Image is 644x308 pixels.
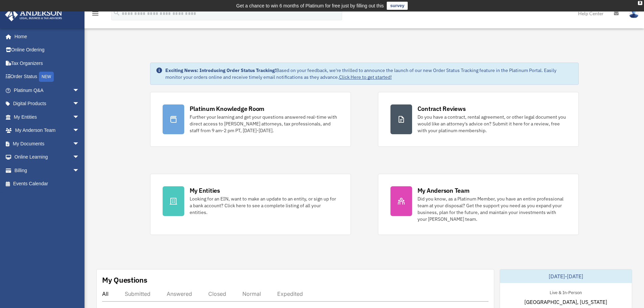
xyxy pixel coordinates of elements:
[73,97,86,111] span: arrow_drop_down
[91,9,99,18] i: menu
[190,104,265,113] div: Platinum Knowledge Room
[418,186,470,195] div: My Anderson Team
[5,137,90,150] a: My Documentsarrow_drop_down
[5,43,90,57] a: Online Ordering
[73,124,86,138] span: arrow_drop_down
[165,67,276,73] strong: Exciting News: Introducing Order Status Tracking!
[167,290,192,297] div: Answered
[236,2,384,10] div: Get a chance to win 6 months of Platinum for free just by filling out this
[5,164,90,177] a: Billingarrow_drop_down
[378,174,579,235] a: My Anderson Team Did you know, as a Platinum Member, you have an entire professional team at your...
[73,137,86,151] span: arrow_drop_down
[125,290,150,297] div: Submitted
[387,2,408,10] a: survey
[5,30,86,43] a: Home
[339,74,392,80] a: Click Here to get started!
[277,290,303,297] div: Expedited
[150,92,351,147] a: Platinum Knowledge Room Further your learning and get your questions answered real-time with dire...
[150,174,351,235] a: My Entities Looking for an EIN, want to make an update to an entity, or sign up for a bank accoun...
[39,72,54,82] div: NEW
[638,1,642,5] div: close
[418,104,466,113] div: Contract Reviews
[190,195,338,216] div: Looking for an EIN, want to make an update to an entity, or sign up for a bank account? Click her...
[5,70,90,84] a: Order StatusNEW
[629,8,639,18] img: User Pic
[544,288,587,295] div: Live & In-Person
[73,110,86,124] span: arrow_drop_down
[5,110,90,124] a: My Entitiesarrow_drop_down
[418,114,566,134] div: Do you have a contract, rental agreement, or other legal document you would like an attorney's ad...
[102,275,147,285] div: My Questions
[242,290,261,297] div: Normal
[113,9,120,17] i: search
[73,164,86,177] span: arrow_drop_down
[73,150,86,164] span: arrow_drop_down
[165,67,573,80] div: Based on your feedback, we're thrilled to announce the launch of our new Order Status Tracking fe...
[5,84,90,97] a: Platinum Q&Aarrow_drop_down
[524,298,607,306] span: [GEOGRAPHIC_DATA], [US_STATE]
[418,195,566,222] div: Did you know, as a Platinum Member, you have an entire professional team at your disposal? Get th...
[378,92,579,147] a: Contract Reviews Do you have a contract, rental agreement, or other legal document you would like...
[5,124,90,137] a: My Anderson Teamarrow_drop_down
[5,177,90,191] a: Events Calendar
[5,56,90,70] a: Tax Organizers
[190,114,338,134] div: Further your learning and get your questions answered real-time with direct access to [PERSON_NAM...
[91,12,99,18] a: menu
[500,269,632,283] div: [DATE]-[DATE]
[5,150,90,164] a: Online Learningarrow_drop_down
[73,84,86,97] span: arrow_drop_down
[5,97,90,111] a: Digital Productsarrow_drop_down
[3,8,64,21] img: Anderson Advisors Platinum Portal
[190,186,220,195] div: My Entities
[208,290,226,297] div: Closed
[102,290,109,297] div: All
